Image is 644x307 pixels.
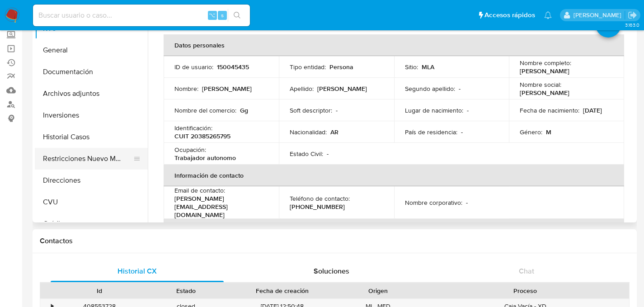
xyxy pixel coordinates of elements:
[484,10,535,20] span: Accesos rápidos
[35,126,148,148] button: Historial Casos
[544,11,552,19] a: Notificaciones
[149,286,223,295] div: Estado
[164,219,624,241] th: Verificación y cumplimiento
[174,124,212,132] p: Identificación :
[290,194,350,203] p: Teléfono de contacto :
[314,266,349,276] span: Soluciones
[174,146,206,154] p: Ocupación :
[35,191,148,213] button: CVU
[428,286,623,295] div: Proceso
[35,39,148,61] button: General
[461,128,463,136] p: -
[240,106,248,114] p: Gg
[35,213,148,235] button: Créditos
[520,128,542,136] p: Género :
[174,194,264,219] p: [PERSON_NAME][EMAIL_ADDRESS][DOMAIN_NAME]
[520,106,579,114] p: Fecha de nacimiento :
[174,63,213,71] p: ID de usuario :
[40,236,630,246] h1: Contactos
[174,154,236,162] p: Trabajador autonomo
[405,106,463,114] p: Lugar de nacimiento :
[35,61,148,83] button: Documentación
[327,150,329,158] p: -
[174,186,225,194] p: Email de contacto :
[405,63,418,71] p: Sitio :
[317,85,367,93] p: [PERSON_NAME]
[290,150,323,158] p: Estado Civil :
[164,34,624,56] th: Datos personales
[520,59,571,67] p: Nombre completo :
[290,128,327,136] p: Nacionalidad :
[290,63,326,71] p: Tipo entidad :
[33,9,250,21] input: Buscar usuario o caso...
[174,106,236,114] p: Nombre del comercio :
[336,106,338,114] p: -
[290,203,345,211] p: [PHONE_NUMBER]
[35,104,148,126] button: Inversiones
[625,21,639,28] span: 3.163.0
[174,85,198,93] p: Nombre :
[520,89,569,97] p: [PERSON_NAME]
[62,286,136,295] div: Id
[35,83,148,104] button: Archivos adjuntos
[467,106,469,114] p: -
[459,85,461,93] p: -
[546,128,551,136] p: M
[422,63,434,71] p: MLA
[583,106,602,114] p: [DATE]
[520,67,569,75] p: [PERSON_NAME]
[202,85,252,93] p: [PERSON_NAME]
[35,148,141,170] button: Restricciones Nuevo Mundo
[35,170,148,191] button: Direcciones
[520,80,561,89] p: Nombre social :
[290,85,314,93] p: Apellido :
[573,11,625,19] p: facundo.marin@mercadolibre.com
[405,128,457,136] p: País de residencia :
[405,85,455,93] p: Segundo apellido :
[341,286,415,295] div: Origen
[217,63,249,71] p: 150045435
[221,11,224,19] span: s
[290,106,332,114] p: Soft descriptor :
[236,286,329,295] div: Fecha de creación
[329,63,353,71] p: Persona
[466,198,468,207] p: -
[174,132,230,140] p: CUIT 20385265795
[628,10,637,20] a: Salir
[330,128,338,136] p: AR
[118,266,157,276] span: Historial CX
[209,11,216,19] span: ⌥
[228,9,246,22] button: search-icon
[519,266,534,276] span: Chat
[405,198,462,207] p: Nombre corporativo :
[164,165,624,186] th: Información de contacto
